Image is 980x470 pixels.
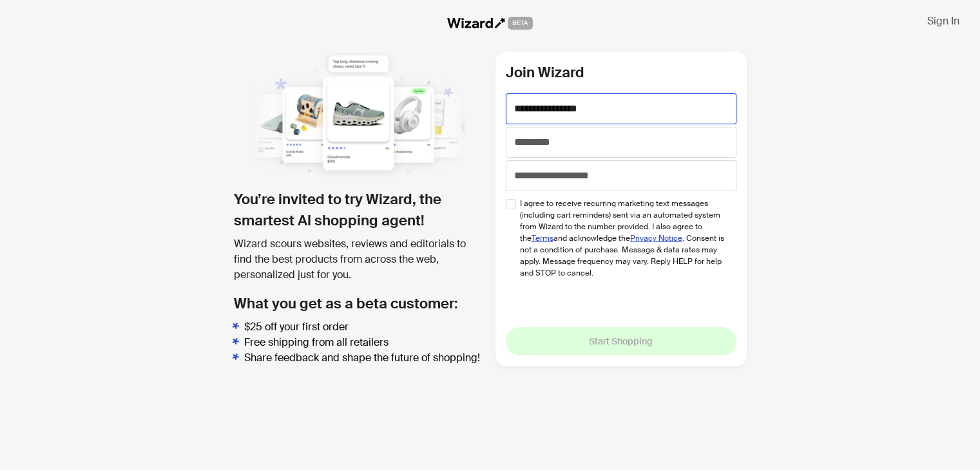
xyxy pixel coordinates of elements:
[927,14,959,28] span: Sign In
[244,350,485,366] li: Share feedback and shape the future of shopping!
[508,17,533,30] span: BETA
[234,236,485,283] div: Wizard scours websites, reviews and editorials to find the best products from across the web, per...
[506,327,736,355] button: Start Shopping
[532,233,553,243] a: Terms
[520,198,727,279] span: I agree to receive recurring marketing text messages (including cart reminders) sent via an autom...
[506,62,736,83] h2: Join Wizard
[244,335,485,350] li: Free shipping from all retailers
[244,319,485,335] li: $25 off your first order
[917,10,970,31] button: Sign In
[234,293,485,314] h2: What you get as a beta customer:
[234,189,485,231] h1: You’re invited to try Wizard, the smartest AI shopping agent!
[630,233,682,243] a: Privacy Notice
